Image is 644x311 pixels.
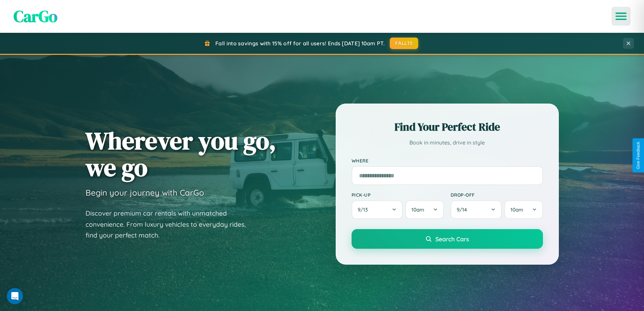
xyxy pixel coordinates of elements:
p: Book in minutes, drive in style [352,138,543,148]
div: Give Feedback [636,142,641,169]
button: Open menu [612,7,630,26]
div: Open Intercom Messenger [7,288,23,304]
span: 10am [510,206,523,213]
button: 9/13 [352,200,403,219]
h1: Wherever you go, we go [86,127,276,181]
p: Discover premium car rentals with unmatched convenience. From luxury vehicles to everyday rides, ... [86,208,255,241]
span: CarGo [14,5,57,27]
button: FALL15 [390,38,418,49]
button: 10am [405,200,444,219]
label: Where [352,158,543,163]
h2: Find Your Perfect Ride [352,119,543,134]
span: 10am [411,206,424,213]
button: Search Cars [352,229,543,249]
span: Fall into savings with 15% off for all users! Ends [DATE] 10am PT. [215,40,385,47]
label: Drop-off [451,192,543,198]
span: Search Cars [435,235,469,243]
span: 9 / 13 [358,206,371,213]
label: Pick-up [352,192,444,198]
span: 9 / 14 [457,206,470,213]
button: 9/14 [451,200,502,219]
h3: Begin your journey with CarGo [86,187,204,198]
button: 10am [504,200,543,219]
